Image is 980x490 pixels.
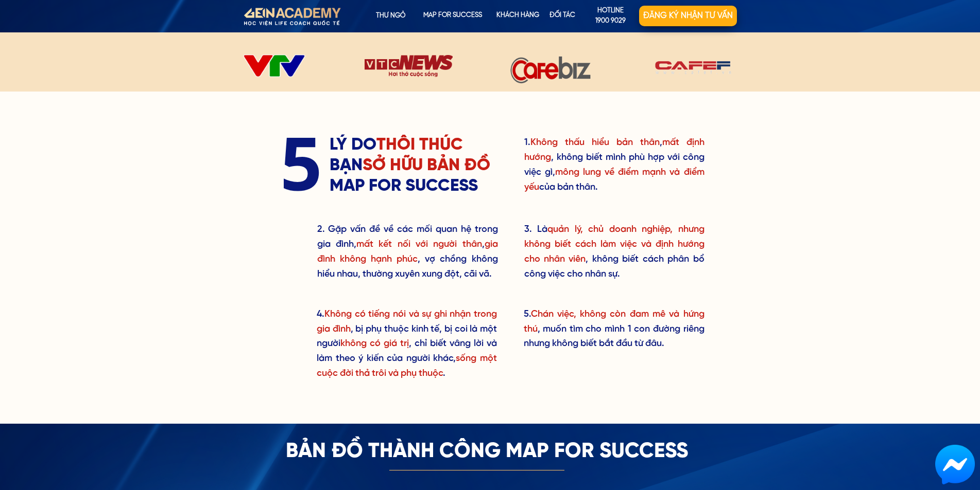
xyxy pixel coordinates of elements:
[376,136,463,154] span: THÔI THÚC
[340,339,409,349] span: không có giá trị
[524,136,704,195] h3: 1. , , không biết mình phù hợp với công việc gì, của bản thân.
[330,135,497,196] h3: LÝ DO BẠN MAP FOR SUCCESS
[582,6,640,27] p: hotline 1900 9029
[493,6,543,26] p: KHÁCH HÀNG
[639,6,737,26] p: Đăng ký nhận tư vấn
[524,307,704,352] h3: 5. , muốn tìm cho mình 1 con đường riêng nhưng không biết bắt đầu từ đâu.
[317,223,498,282] h3: 2. Gặp vấn đề về các mối quan hệ trong gia đình, , , vợ chồng không hiểu nhau, thường xuyên xung ...
[530,138,660,148] span: Không thấu hiểu bản thân
[356,240,482,249] span: mất kết nối với người thân
[317,307,497,396] h3: 4. , bị phụ thuộc kinh tế, bị coi là một người , chỉ biết vâng lời và làm theo ý kiến của người k...
[359,6,422,26] p: Thư ngỏ
[286,439,695,464] h3: Bản đồ thành công Map For Success
[524,168,704,192] span: mông lung về điểm mạnh và điểm yếu
[317,310,497,334] span: Không có tiếng nói và sự ghi nhận trong gia đình
[524,310,704,334] span: Chán việc, không còn đam mê và hứng thú
[422,6,483,26] p: map for success
[539,6,586,26] p: Đối tác
[582,6,640,26] a: hotline1900 9029
[363,157,490,174] span: SỞ HỮU BẢN ĐỒ
[524,225,704,264] span: quản lý, chủ doanh nghiệp, nhưng không biết cách làm việc và định hướng cho nhân viên
[273,118,329,206] h3: 5
[524,223,704,282] h3: 3. Là , không biết cách phân bổ công việc cho nhân sự.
